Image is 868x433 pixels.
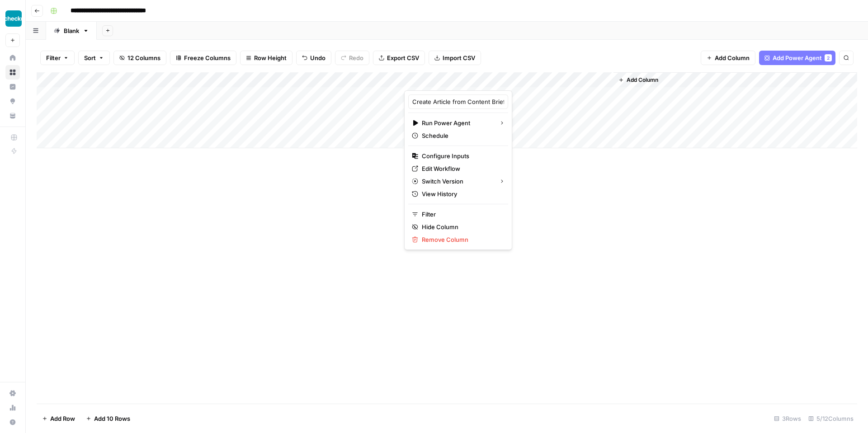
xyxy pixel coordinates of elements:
span: Sort [84,53,96,62]
button: Freeze Columns [170,51,236,65]
span: Undo [310,53,325,62]
span: View History [422,189,501,198]
span: Edit Workflow [422,164,501,173]
button: Redo [335,51,369,65]
a: Blank [46,22,97,40]
button: Filter [40,51,75,65]
a: Insights [5,80,20,94]
span: Redo [349,53,363,62]
span: Filter [46,53,61,62]
a: Settings [5,386,20,400]
button: 12 Columns [113,51,166,65]
span: Filter [422,210,501,219]
span: Freeze Columns [184,53,231,62]
a: Opportunities [5,94,20,108]
a: Browse [5,65,20,80]
span: Add Column [627,76,658,84]
span: Export CSV [387,53,419,62]
span: Schedule [422,131,501,140]
span: Hide Column [422,222,501,231]
span: 12 Columns [127,53,160,62]
span: Import CSV [443,53,475,62]
span: Switch Version [422,177,492,186]
a: Usage [5,400,20,415]
button: Row Height [240,51,292,65]
button: Add Power Agent2 [759,51,835,65]
span: 2 [827,54,830,61]
button: Add Row [37,411,80,426]
a: Your Data [5,108,20,123]
button: Help + Support [5,415,20,429]
img: Checkr Logo [5,10,22,27]
div: 3 Rows [770,411,805,426]
span: Row Height [254,53,287,62]
button: Export CSV [373,51,425,65]
div: Blank [64,26,79,35]
span: Remove Column [422,235,501,244]
div: 2 [825,54,832,61]
span: Add Column [715,53,750,62]
button: Add Column [701,51,755,65]
span: Add 10 Rows [94,414,130,423]
a: Home [5,51,20,65]
span: Run Power Agent [422,118,492,127]
span: Configure Inputs [422,151,501,160]
span: Add Power Agent [773,53,822,62]
button: Workspace: Checkr [5,7,20,30]
button: Undo [296,51,331,65]
button: Add 10 Rows [80,411,136,426]
div: 5/12 Columns [805,411,857,426]
button: Sort [78,51,110,65]
button: Import CSV [429,51,481,65]
button: Add Column [615,74,662,86]
span: Add Row [50,414,75,423]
